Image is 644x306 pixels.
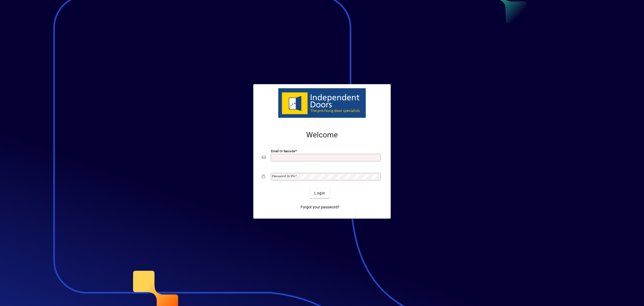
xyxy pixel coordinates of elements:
mat-label: Password or Pin [272,174,295,178]
span: Forgot your password? [301,204,339,210]
span: Login [314,190,325,196]
button: Login [310,188,330,198]
a: Forgot your password? [298,202,342,212]
h2: Welcome [262,130,382,140]
mat-label: Email or Barcode [271,149,295,153]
